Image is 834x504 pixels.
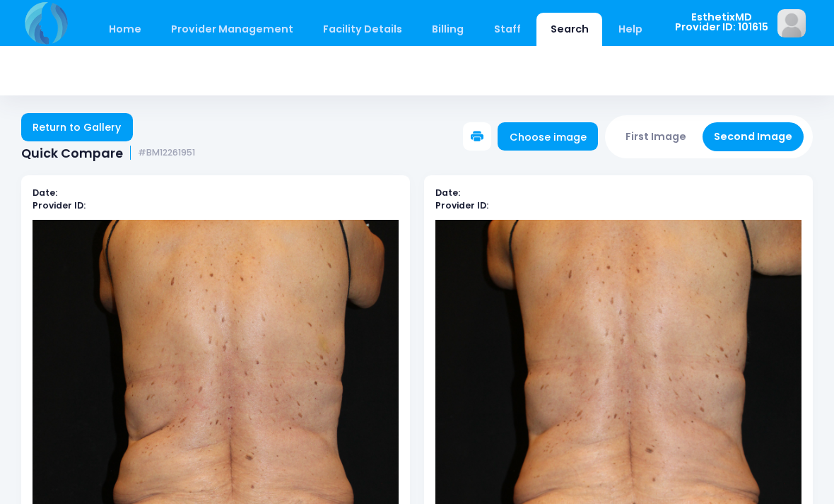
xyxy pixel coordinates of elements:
b: Date: [33,187,57,199]
button: Second Image [703,122,804,151]
a: Search [536,13,602,46]
b: Provider ID: [435,199,488,211]
b: Date: [435,187,460,199]
span: Quick Compare [21,146,123,160]
a: Choose image [498,122,598,151]
button: First Image [614,122,698,151]
a: Staff [480,13,534,46]
a: Home [95,13,155,46]
a: Provider Management [157,13,307,46]
a: Help [605,13,657,46]
span: EsthetixMD Provider ID: 101615 [675,12,768,33]
a: Facility Details [310,13,416,46]
img: image [777,9,806,37]
a: Return to Gallery [21,113,133,141]
b: Provider ID: [33,199,86,211]
a: Billing [418,13,478,46]
small: #BM12261951 [138,148,195,158]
